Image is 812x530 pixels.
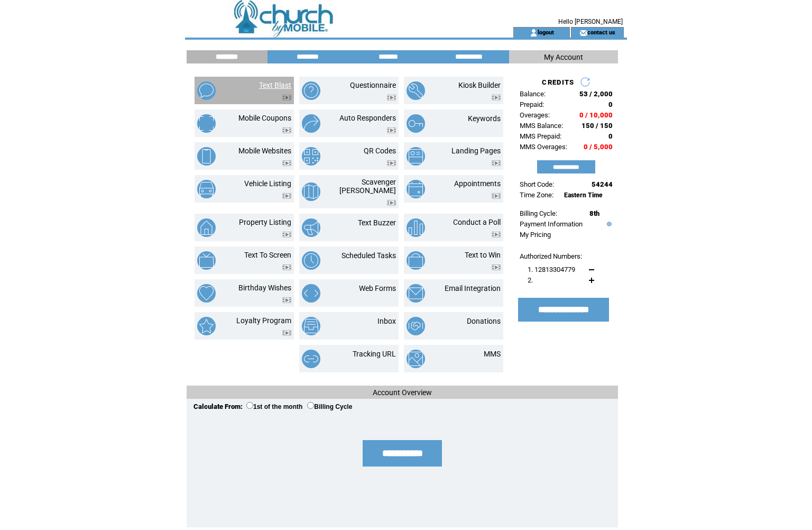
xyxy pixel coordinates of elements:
[604,222,612,226] img: help.gif
[302,218,320,237] img: text-buzzer.png
[238,114,291,122] a: Mobile Coupons
[467,317,501,325] a: Donations
[407,317,425,335] img: donations.png
[492,264,501,270] img: video.png
[544,53,583,61] span: My Account
[339,114,396,122] a: Auto Responders
[246,403,302,410] label: 1st of the month
[282,193,291,199] img: video.png
[302,182,320,201] img: scavenger-hunt.png
[302,251,320,270] img: scheduled-tasks.png
[445,284,501,293] a: Email Integration
[579,111,613,119] span: 0 / 10,000
[302,350,320,368] img: tracking-url.png
[407,180,425,198] img: appointments.png
[520,132,561,140] span: MMS Prepaid:
[282,297,291,303] img: video.png
[358,218,396,227] a: Text Buzzer
[387,200,396,206] img: video.png
[520,180,554,188] span: Short Code:
[407,218,425,237] img: conduct-a-poll.png
[244,251,291,259] a: Text To Screen
[608,132,613,140] span: 0
[558,18,623,25] span: Hello [PERSON_NAME]
[197,317,216,335] img: loyalty-program.png
[353,350,396,358] a: Tracking URL
[587,29,615,35] a: contact us
[528,266,575,273] span: 1. 12813304779
[492,193,501,199] img: video.png
[302,284,320,303] img: web-forms.png
[484,350,501,358] a: MMS
[608,100,613,108] span: 0
[238,147,291,155] a: Mobile Websites
[520,90,546,98] span: Balance:
[387,95,396,100] img: video.png
[407,350,425,368] img: mms.png
[302,114,320,133] img: auto-responders.png
[282,264,291,270] img: video.png
[197,114,216,133] img: mobile-coupons.png
[282,95,291,100] img: video.png
[197,81,216,100] img: text-blast.png
[458,81,501,89] a: Kiosk Builder
[359,284,396,293] a: Web Forms
[407,114,425,133] img: keywords.png
[451,147,501,155] a: Landing Pages
[259,81,291,89] a: Text Blast
[197,251,216,270] img: text-to-screen.png
[579,90,613,98] span: 53 / 2,000
[339,178,396,195] a: Scavenger [PERSON_NAME]
[307,403,352,410] label: Billing Cycle
[520,111,550,119] span: Overages:
[377,317,396,325] a: Inbox
[530,29,538,37] img: account_icon.gif
[236,316,291,325] a: Loyalty Program
[564,191,603,199] span: Eastern Time
[582,122,613,130] span: 150 / 150
[520,122,563,130] span: MMS Balance:
[492,160,501,166] img: video.png
[302,317,320,335] img: inbox.png
[197,180,216,198] img: vehicle-listing.png
[407,81,425,100] img: kiosk-builder.png
[350,81,396,89] a: Questionnaire
[592,180,613,188] span: 54244
[342,251,396,260] a: Scheduled Tasks
[520,231,551,239] a: My Pricing
[520,209,557,217] span: Billing Cycle:
[282,160,291,166] img: video.png
[468,114,501,123] a: Keywords
[520,220,583,228] a: Payment Information
[453,218,501,226] a: Conduct a Poll
[589,209,599,217] span: 8th
[492,95,501,100] img: video.png
[282,127,291,133] img: video.png
[197,284,216,303] img: birthday-wishes.png
[584,143,613,151] span: 0 / 5,000
[407,251,425,270] img: text-to-win.png
[465,251,501,259] a: Text to Win
[364,147,396,155] a: QR Codes
[302,147,320,166] img: qr-codes.png
[193,403,243,410] span: Calculate From:
[197,147,216,166] img: mobile-websites.png
[246,402,253,409] input: 1st of the month
[542,78,574,86] span: CREDITS
[387,127,396,133] img: video.png
[373,388,432,397] span: Account Overview
[520,191,553,199] span: Time Zone:
[282,330,291,336] img: video.png
[528,276,533,284] span: 2.
[282,232,291,237] img: video.png
[387,160,396,166] img: video.png
[520,252,582,260] span: Authorized Numbers:
[407,147,425,166] img: landing-pages.png
[454,179,501,188] a: Appointments
[238,284,291,292] a: Birthday Wishes
[407,284,425,303] img: email-integration.png
[492,232,501,237] img: video.png
[520,100,544,108] span: Prepaid:
[307,402,314,409] input: Billing Cycle
[197,218,216,237] img: property-listing.png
